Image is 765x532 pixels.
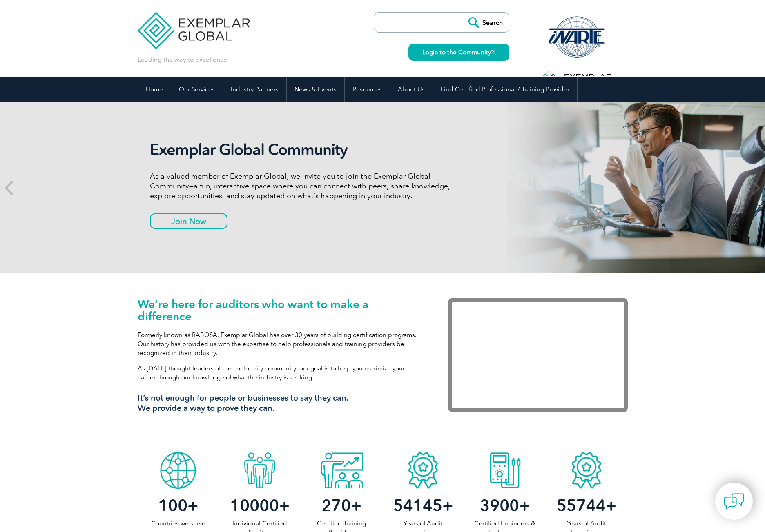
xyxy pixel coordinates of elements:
[491,50,495,54] img: open_square.png
[138,364,424,382] p: As [DATE] thought leaders of the conformity community, our goal is to help you maximize your care...
[345,77,390,102] a: Resources
[464,499,546,512] h2: +
[448,298,628,412] iframe: Exemplar Global: Working together to make a difference
[408,44,509,61] a: Login to the Community
[321,496,351,515] span: 270
[301,499,382,512] h2: +
[223,77,286,102] a: Industry Partners
[138,499,219,512] h2: +
[171,77,223,102] a: Our Services
[138,519,219,528] p: Countries we serve
[219,499,301,512] h2: +
[390,77,433,102] a: About Us
[138,330,424,357] p: Formerly known as RABQSA, Exemplar Global has over 30 years of building certification programs. O...
[138,77,171,102] a: Home
[433,77,577,102] a: Find Certified Professional / Training Provider
[464,13,509,32] input: Search
[546,499,627,512] h2: +
[150,213,227,229] a: Join Now
[150,171,456,201] p: As a valued member of Exemplar Global, we invite you to join the Exemplar Global Community—a fun,...
[138,298,424,322] h1: We’re here for auditors who want to make a difference
[393,496,442,515] span: 54145
[158,496,187,515] span: 100
[138,55,227,64] p: Leading the way to excellence
[138,393,424,413] h3: It’s not enough for people or businesses to say they can. We provide a way to prove they can.
[557,496,606,515] span: 55744
[287,77,344,102] a: News & Events
[480,496,519,515] span: 3900
[230,496,279,515] span: 10000
[150,140,456,159] h2: Exemplar Global Community
[382,499,464,512] h2: +
[724,491,744,512] img: contact-chat.png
